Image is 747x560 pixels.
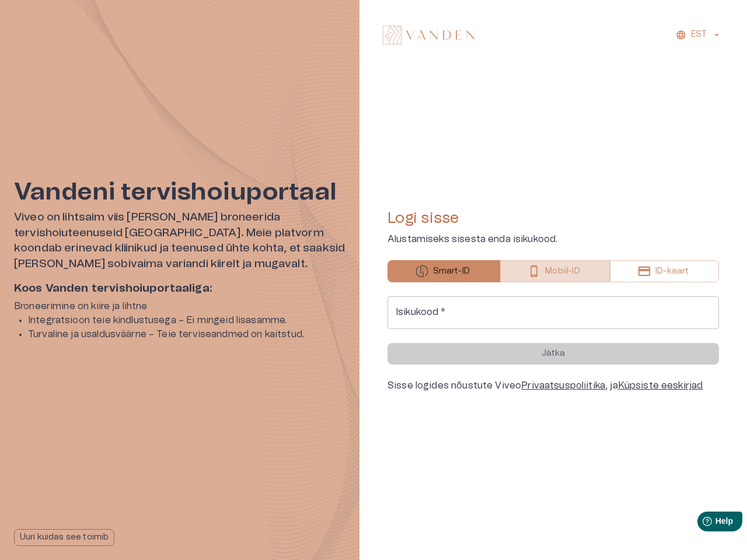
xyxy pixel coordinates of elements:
p: Alustamiseks sisesta enda isikukood. [388,232,719,246]
iframe: Help widget launcher [656,507,747,540]
div: Sisse logides nõustute Viveo , ja [388,379,719,393]
button: Uuri kuidas see toimib [14,529,114,546]
a: Küpsiste eeskirjad [618,381,703,390]
a: Privaatsuspoliitika [521,381,605,390]
button: Smart-ID [388,260,500,282]
p: Mobiil-ID [545,265,580,278]
img: Vanden logo [383,26,474,44]
button: EST [674,26,724,43]
p: EST [691,29,707,41]
h4: Logi sisse [388,209,719,228]
button: ID-kaart [610,260,719,282]
p: ID-kaart [655,265,689,278]
p: Uuri kuidas see toimib [20,531,109,544]
button: Mobiil-ID [500,260,610,282]
p: Smart-ID [433,265,470,278]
